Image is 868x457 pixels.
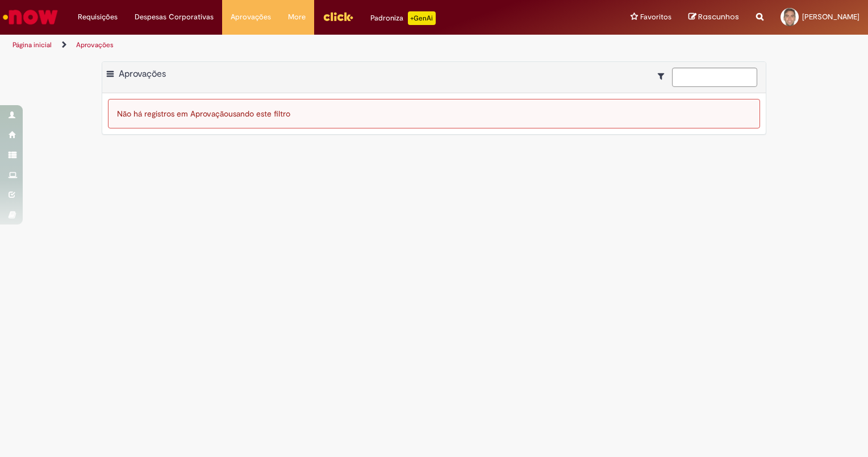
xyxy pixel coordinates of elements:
span: Despesas Corporativas [135,11,214,23]
span: [PERSON_NAME] [802,12,859,22]
span: Aprovações [119,68,166,80]
p: +GenAi [408,11,436,25]
span: Rascunhos [698,11,739,22]
span: More [288,11,306,23]
ul: Trilhas de página [9,35,570,56]
div: Não há registros em Aprovação [108,99,760,128]
a: Rascunhos [688,12,739,23]
span: usando este filtro [228,109,290,119]
i: Mostrar filtros para: Suas Solicitações [658,72,670,80]
img: ServiceNow [1,6,60,28]
span: Favoritos [640,11,671,23]
span: Aprovações [231,11,271,23]
span: Requisições [78,11,118,23]
a: Aprovações [76,40,114,49]
a: Página inicial [12,40,52,49]
img: click_logo_yellow_360x200.png [323,8,353,25]
div: Padroniza [370,11,436,25]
